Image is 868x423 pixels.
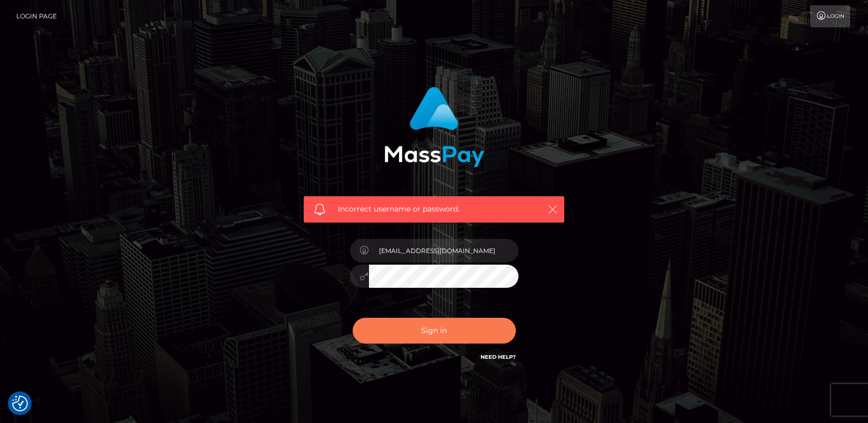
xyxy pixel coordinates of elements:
[481,354,516,360] a: Need Help?
[384,87,484,167] img: MassPay Login
[16,5,57,27] a: Login Page
[12,396,28,411] button: Consent Preferences
[338,204,530,215] span: Incorrect username or password.
[369,239,518,263] input: Username...
[12,396,28,411] img: Revisit consent button
[353,318,516,344] button: Sign in
[810,5,850,27] a: Login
